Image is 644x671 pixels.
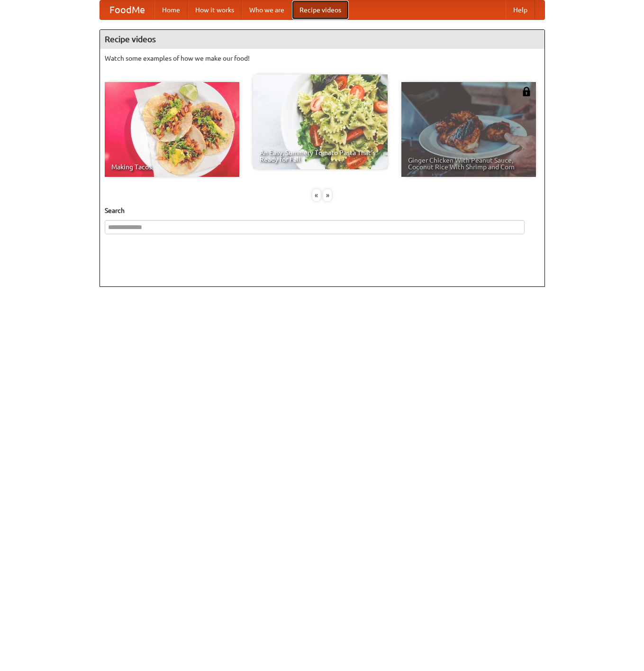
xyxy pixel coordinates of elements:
a: An Easy, Summery Tomato Pasta That's Ready for Fall [253,74,388,169]
a: Recipe videos [292,0,349,19]
a: FoodMe [100,0,154,19]
a: Making Tacos [105,82,239,177]
div: « [312,189,321,201]
a: Home [154,0,188,19]
h4: Recipe videos [100,30,544,49]
a: Help [506,0,535,19]
a: How it works [188,0,242,19]
p: Watch some examples of how we make our food! [105,54,540,63]
img: 483408.png [522,87,531,96]
span: An Easy, Summery Tomato Pasta That's Ready for Fall [260,149,381,163]
span: Making Tacos [111,164,233,170]
a: Who we are [242,0,292,19]
div: » [323,189,332,201]
h5: Search [105,206,540,215]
